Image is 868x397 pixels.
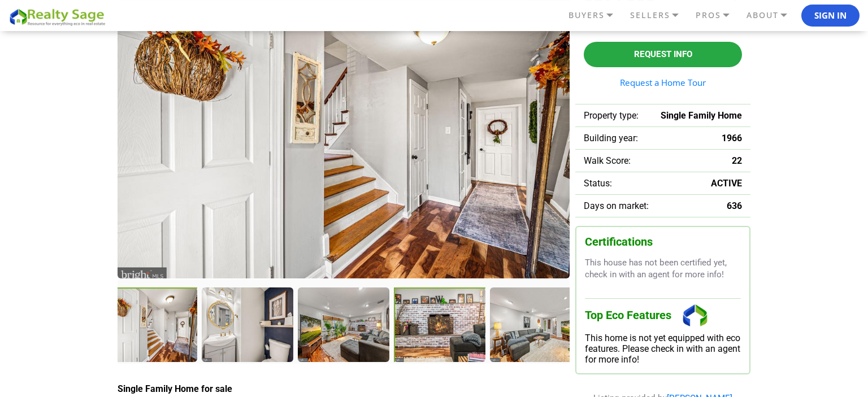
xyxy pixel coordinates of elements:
[627,6,693,25] a: SELLERS
[584,110,639,121] span: Property type:
[744,6,801,25] a: ABOUT
[584,155,631,166] span: Walk Score:
[584,178,612,189] span: Status:
[732,155,742,166] span: 22
[661,110,742,121] span: Single Family Home
[722,133,742,143] span: 1966
[585,298,741,333] h3: Top Eco Features
[118,383,570,394] h4: Single Family Home for sale
[584,42,742,67] button: Request Info
[584,78,742,87] a: Request a Home Tour
[566,6,627,25] a: BUYERS
[8,7,110,27] img: REALTY SAGE
[727,200,742,211] span: 636
[585,235,741,248] h3: Certifications
[585,257,741,281] p: This house has not been certified yet, check in with an agent for more info!
[801,5,860,27] button: Sign In
[693,6,744,25] a: PROS
[585,333,741,365] div: This home is not yet equipped with eco features. Please check in with an agent for more info!
[711,178,742,189] span: ACTIVE
[584,133,638,143] span: Building year:
[584,200,649,211] span: Days on market:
